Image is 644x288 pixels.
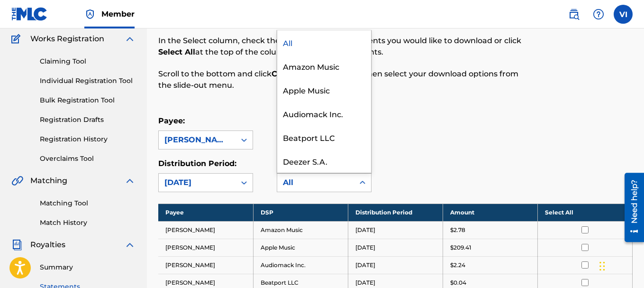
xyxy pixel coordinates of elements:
[443,204,537,221] th: Amount
[84,9,96,20] img: Top Rightsholder
[40,76,136,86] a: Individual Registration Tool
[11,33,24,45] img: Works Registration
[158,47,195,56] strong: Select All
[158,68,524,91] p: Scroll to the bottom and click , then select your download options from the slide-out menu.
[158,221,253,239] td: [PERSON_NAME]
[40,115,136,125] a: Registration Drafts
[348,239,443,256] td: [DATE]
[450,279,466,287] p: $0.04
[30,239,65,251] span: Royalties
[40,134,136,144] a: Registration History
[253,221,348,239] td: Amazon Music
[253,204,348,221] th: DSP
[40,262,136,272] a: Summary
[593,9,604,20] img: help
[164,177,230,188] div: [DATE]
[537,204,632,221] th: Select All
[450,226,465,234] p: $2.78
[40,95,136,105] a: Bulk Registration Tool
[348,204,443,221] th: Distribution Period
[272,69,360,78] strong: Continue to download
[30,175,67,186] span: Matching
[40,154,136,164] a: Overclaims Tool
[40,56,136,66] a: Claiming Tool
[283,177,348,188] div: All
[450,243,471,252] p: $209.41
[124,33,136,45] img: expand
[101,9,135,19] span: Member
[277,54,371,78] div: Amazon Music
[589,5,608,24] div: Help
[40,198,136,208] a: Matching Tool
[158,116,185,125] label: Payee:
[277,125,371,149] div: Beatport LLC
[277,102,371,125] div: Audiomack Inc.
[158,35,524,58] p: In the Select column, check the box(es) for any statements you would like to download or click at...
[253,256,348,274] td: Audiomack Inc.
[348,256,443,274] td: [DATE]
[40,218,136,228] a: Match History
[568,9,580,20] img: search
[277,149,371,173] div: Deezer S.A.
[30,33,104,45] span: Works Registration
[614,5,633,24] div: User Menu
[253,239,348,256] td: Apple Music
[348,221,443,239] td: [DATE]
[124,175,136,186] img: expand
[158,204,253,221] th: Payee
[124,239,136,251] img: expand
[277,78,371,102] div: Apple Music
[599,252,605,280] div: Drag
[11,175,23,186] img: Matching
[158,256,253,274] td: [PERSON_NAME]
[564,5,583,24] a: Public Search
[277,30,371,54] div: All
[617,169,644,245] iframe: Resource Center
[164,134,230,146] div: [PERSON_NAME]
[450,261,465,269] p: $2.24
[597,242,644,288] iframe: Chat Widget
[158,239,253,256] td: [PERSON_NAME]
[11,239,23,251] img: Royalties
[11,7,48,21] img: MLC Logo
[158,159,236,168] label: Distribution Period:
